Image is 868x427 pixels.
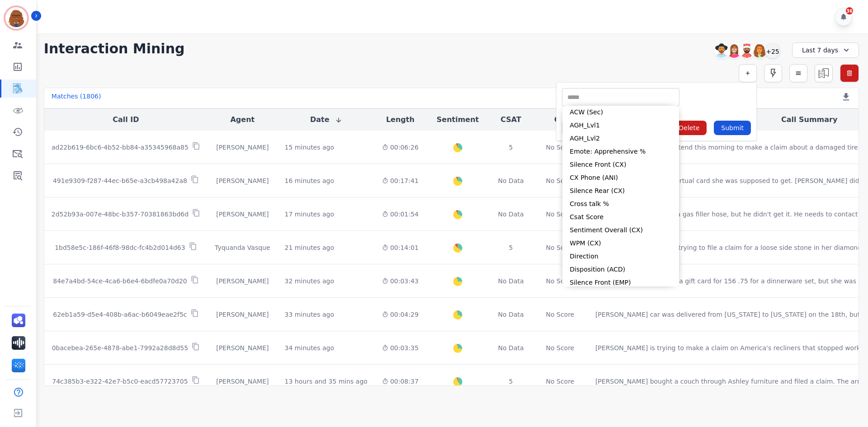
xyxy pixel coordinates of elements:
li: Silence Front (CX) [562,158,679,171]
li: Sentiment Overall (CX) [562,224,679,237]
div: 00:14:01 [382,243,419,252]
button: Submit [714,121,751,135]
div: No Data [497,176,525,185]
p: 84e7a4bd-54ce-4ca6-b6e4-6bdfe0a70d20 [53,277,187,286]
li: ACW (Sec) [562,106,679,119]
div: 00:06:26 [382,143,419,152]
img: Bordered avatar [5,7,27,29]
h1: Interaction Mining [44,41,185,57]
p: ad22b619-6bc6-4b52-bb84-a35345968a85 [52,143,189,152]
div: 16 minutes ago [285,176,334,185]
div: Tyquanda Vasque [215,243,270,252]
div: 15 minutes ago [285,143,334,152]
p: 74c385b3-e322-42e7-b5c0-eacd57723705 [52,377,188,386]
p: 62eb1a59-d5e4-408b-a6ac-b6049eae2f5c [53,310,187,319]
div: [PERSON_NAME] [215,210,270,219]
div: 00:04:29 [382,310,419,319]
div: Matches ( 1806 ) [52,92,101,104]
div: [PERSON_NAME] [215,310,270,319]
div: No Score [546,176,575,185]
li: Cross talk % [562,197,679,211]
div: +25 [765,43,780,59]
li: CX Phone (ANI) [562,171,679,184]
button: Agent [230,114,255,125]
div: No Data [497,310,525,319]
div: 5 [497,143,525,152]
div: 33 minutes ago [285,310,334,319]
button: Date [310,114,342,125]
button: Length [386,114,415,125]
div: 21 minutes ago [285,243,334,252]
li: Direction [562,250,679,263]
div: 5 [497,243,525,252]
div: 00:08:37 [382,377,419,386]
div: 17 minutes ago [285,210,334,219]
li: AGH_Lvl2 [562,132,679,145]
div: No Score [546,343,575,352]
p: 491e9309-f287-44ec-b65e-a3cb498a42a8 [53,176,187,185]
button: CSAT [500,114,521,125]
div: No Data [497,210,525,219]
div: 36 [846,7,853,14]
div: No Score [546,243,575,252]
div: [PERSON_NAME] [215,377,270,386]
div: 00:03:43 [382,277,419,286]
li: Silence Front (EMP) [562,276,679,289]
button: Delete [671,121,707,135]
button: Sentiment [437,114,479,125]
li: Emote: Apprehensive % [562,145,679,158]
button: Call Summary [781,114,837,125]
button: Call ID [113,114,139,125]
div: 00:17:41 [382,176,419,185]
p: 2d52b93a-007e-48bc-b357-70381863bd6d [52,210,189,219]
div: 32 minutes ago [285,277,334,286]
button: QA [554,114,566,125]
div: No Score [546,143,575,152]
div: 34 minutes ago [285,343,334,352]
div: [PERSON_NAME] [215,277,270,286]
div: No Score [546,377,575,386]
li: AGH_Lvl1 [562,119,679,132]
div: No Score [546,277,575,286]
div: No Data [497,343,525,352]
div: 00:03:35 [382,343,419,352]
div: 00:01:54 [382,210,419,219]
div: 13 hours and 35 mins ago [285,377,368,386]
ul: selected options [564,93,677,102]
div: [PERSON_NAME] [215,143,270,152]
div: Last 7 days [792,42,859,58]
div: No Score [546,210,575,219]
li: WPM (CX) [562,237,679,250]
div: No Score [546,310,575,319]
div: [PERSON_NAME] [215,343,270,352]
div: 5 [497,377,525,386]
li: Csat Score [562,211,679,224]
li: Disposition (ACD) [562,263,679,276]
p: 0bacebea-265e-4878-abe1-7992a28d8d55 [52,343,188,352]
p: 1bd58e5c-186f-46f8-98dc-fc4b2d014d63 [55,243,185,252]
div: [PERSON_NAME] [215,176,270,185]
div: No Data [497,277,525,286]
li: Silence Rear (CX) [562,184,679,197]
